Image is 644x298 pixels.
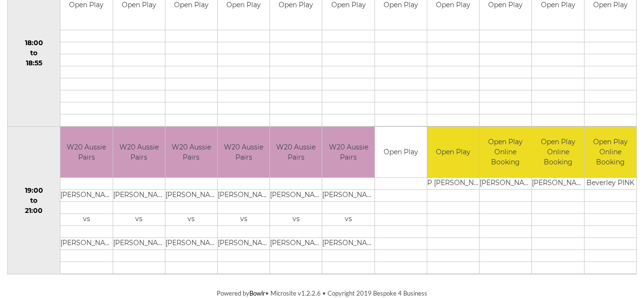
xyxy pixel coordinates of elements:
td: [PERSON_NAME] [322,237,374,249]
td: vs [322,213,374,225]
td: [PERSON_NAME] [218,189,269,201]
td: vs [270,213,322,225]
a: Bowlr [249,289,265,297]
td: vs [60,213,112,225]
td: vs [113,213,165,225]
span: Powered by • Microsite v1.2.2.6 • Copyright 2019 Bespoke 4 Business [217,289,427,297]
td: [PERSON_NAME] [113,189,165,201]
td: Open Play Online Booking [585,127,636,177]
td: [PERSON_NAME] [165,189,217,201]
td: [PERSON_NAME] [218,237,269,249]
td: W20 Aussie Pairs [270,127,322,177]
td: Open Play [375,127,427,177]
td: W20 Aussie Pairs [165,127,217,177]
td: [PERSON_NAME] [270,189,322,201]
td: [PERSON_NAME] [165,237,217,249]
td: [PERSON_NAME] [480,177,531,189]
td: W20 Aussie Pairs [113,127,165,177]
td: [PERSON_NAME] [322,189,374,201]
td: Open Play Online Booking [480,127,531,177]
td: Beverley PINK [585,177,636,189]
td: Open Play [427,127,479,177]
td: [PERSON_NAME] [60,189,112,201]
td: [PERSON_NAME] [532,177,584,189]
td: [PERSON_NAME] [60,237,112,249]
td: W20 Aussie Pairs [60,127,112,177]
td: vs [218,213,269,225]
td: Open Play Online Booking [532,127,584,177]
td: W20 Aussie Pairs [322,127,374,177]
td: [PERSON_NAME] [270,237,322,249]
td: W20 Aussie Pairs [218,127,269,177]
td: P [PERSON_NAME] [427,177,479,189]
td: [PERSON_NAME] [113,237,165,249]
td: vs [165,213,217,225]
td: 19:00 to 21:00 [8,127,60,274]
